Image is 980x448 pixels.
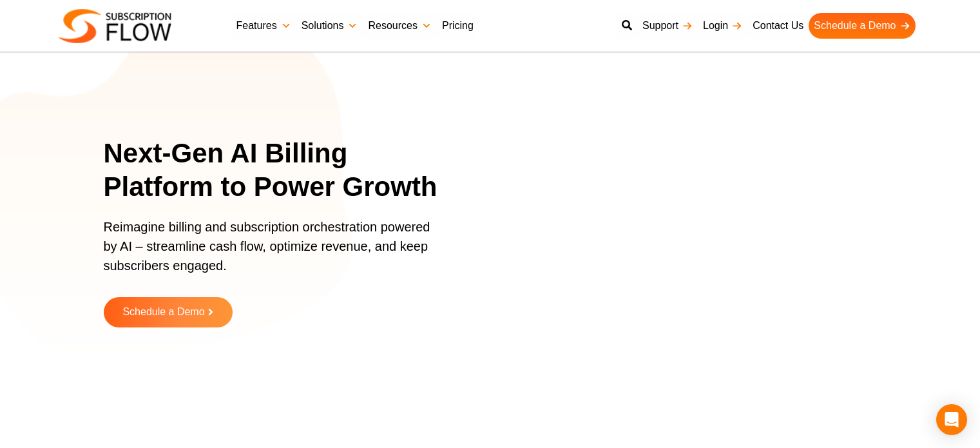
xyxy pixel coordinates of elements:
p: Reimagine billing and subscription orchestration powered by AI – streamline cash flow, optimize r... [104,217,439,288]
a: Solutions [296,13,363,39]
a: Pricing [437,13,479,39]
a: Schedule a Demo [104,297,233,327]
a: Features [231,13,296,39]
img: Subscriptionflow [59,9,171,43]
a: Resources [363,13,436,39]
span: Schedule a Demo [122,307,204,318]
a: Support [637,13,698,39]
a: Login [698,13,747,39]
h1: Next-Gen AI Billing Platform to Power Growth [104,137,455,204]
div: Open Intercom Messenger [936,404,967,435]
a: Schedule a Demo [809,13,915,39]
a: Contact Us [747,13,809,39]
